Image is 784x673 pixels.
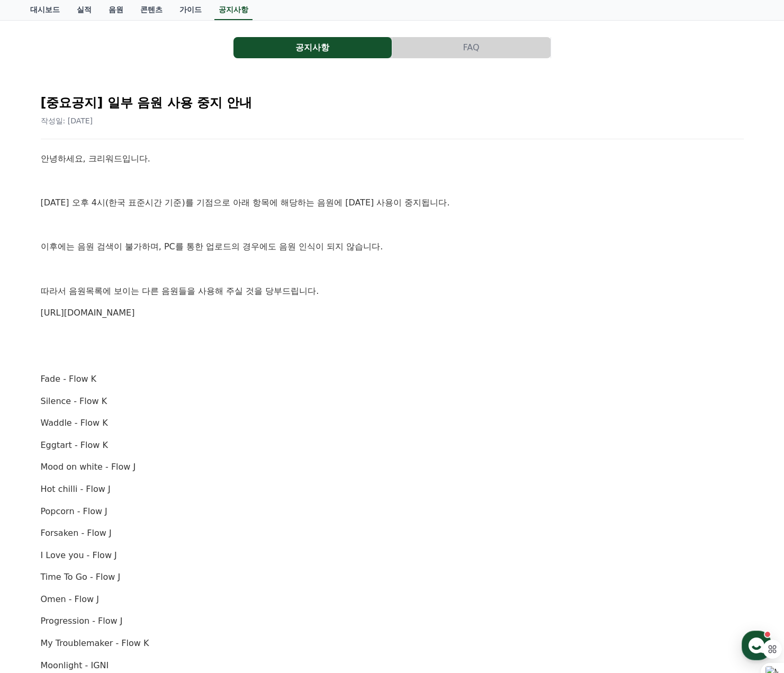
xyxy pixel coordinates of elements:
p: 이후에는 음원 검색이 불가하며, PC를 통한 업로드의 경우에도 음원 인식이 되지 않습니다. [41,240,744,254]
p: Popcorn - Flow J [41,505,744,518]
p: 따라서 음원목록에 보이는 다른 음원들을 사용해 주실 것을 당부드립니다. [41,284,744,298]
a: 대화 [70,336,137,362]
span: 대화 [97,352,110,361]
p: Forsaken - Flow J [41,526,744,540]
p: I Love you - Flow J [41,549,744,562]
p: Omen - Flow J [41,593,744,606]
span: 작성일: [DATE] [41,116,93,125]
p: 안녕하세요, 크리워드입니다. [41,152,744,166]
a: [URL][DOMAIN_NAME] [41,308,135,318]
p: Hot chilli - Flow J [41,482,744,496]
span: 홈 [33,352,40,360]
p: Time To Go - Flow J [41,570,744,584]
p: Progression - Flow J [41,614,744,628]
a: FAQ [392,37,551,58]
button: 공지사항 [233,37,392,58]
p: Waddle - Flow K [41,416,744,430]
p: My Troublemaker - Flow K [41,636,744,650]
p: Moonlight - IGNI [41,659,744,672]
p: [DATE] 오후 4시(한국 표준시간 기준)를 기점으로 아래 항목에 해당하는 음원에 [DATE] 사용이 중지됩니다. [41,196,744,210]
a: 홈 [3,336,70,362]
span: 설정 [164,352,176,360]
button: FAQ [392,37,551,58]
p: Mood on white - Flow J [41,460,744,474]
h2: [중요공지] 일부 음원 사용 중지 안내 [41,94,744,111]
p: Fade - Flow K [41,372,744,386]
p: Eggtart - Flow K [41,438,744,452]
p: Silence - Flow K [41,394,744,408]
a: 설정 [137,336,203,362]
a: 공지사항 [233,37,392,58]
